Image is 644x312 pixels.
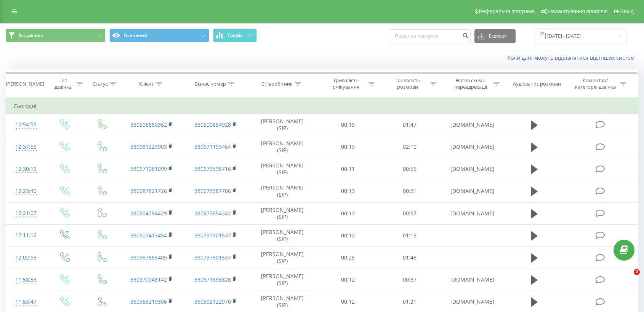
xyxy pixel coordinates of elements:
td: 00:13 [317,114,379,136]
span: Вихід [620,8,634,14]
td: [PERSON_NAME] (SIP) [248,269,317,291]
a: Коли дані можуть відрізнятися вiд інших систем [507,54,638,61]
td: [PERSON_NAME] (SIP) [248,247,317,269]
a: 380673587786 [194,187,231,194]
a: 380973654242 [194,210,231,217]
button: Всі дзвінки [6,29,106,42]
a: 380671081099 [130,165,167,172]
div: 11:58:58 [14,272,38,287]
div: Тривалість очікування [325,77,366,90]
a: 380737901537 [194,254,231,261]
td: 00:13 [317,180,379,202]
a: 380953219306 [130,298,167,305]
a: 380500854928 [194,121,231,128]
a: 380504794429 [130,210,167,217]
td: 01:15 [379,224,441,247]
div: Співробітник [261,81,293,87]
div: Тривалість розмови [387,77,428,90]
button: Графік [213,29,257,42]
td: 00:57 [379,202,441,224]
td: [DOMAIN_NAME] [441,180,505,202]
td: 02:10 [379,136,441,158]
div: [PERSON_NAME] [6,81,44,87]
td: [PERSON_NAME] (SIP) [248,136,317,158]
a: 380987665405 [130,254,167,261]
a: 380673598716 [194,165,231,172]
a: 380687821726 [130,187,167,194]
td: 00:13 [317,136,379,158]
td: Сьогодні [6,99,638,114]
a: 380507413454 [130,232,167,239]
a: 380508660362 [130,121,167,128]
button: Експорт [474,29,516,43]
span: Налаштування профілю [548,8,607,14]
td: 01:48 [379,247,441,269]
div: 12:30:16 [14,162,38,177]
div: 12:11:16 [14,228,38,243]
a: 380970048142 [130,276,167,283]
td: 00:12 [317,269,379,291]
td: [PERSON_NAME] (SIP) [248,202,317,224]
iframe: Intercom live chat [618,269,636,287]
div: Тип дзвінка [52,77,74,90]
td: [DOMAIN_NAME] [441,202,505,224]
td: 00:31 [379,180,441,202]
div: 12:54:55 [14,117,38,132]
td: 00:37 [379,269,441,291]
td: [PERSON_NAME] (SIP) [248,180,317,202]
input: Пошук за номером [390,29,471,43]
div: Статус [93,81,108,87]
div: 12:02:55 [14,250,38,265]
div: Клієнт [139,81,154,87]
div: Аудіозапис розмови [513,81,561,87]
td: 00:11 [317,158,379,180]
div: Коментар/категорія дзвінка [573,77,618,90]
span: Реферальна програма [479,8,535,14]
td: 00:12 [317,224,379,247]
a: 380737901537 [194,232,231,239]
div: 12:21:07 [14,206,38,221]
span: Всі дзвінки [18,32,43,38]
div: 11:53:47 [14,294,38,309]
td: [PERSON_NAME] (SIP) [248,114,317,136]
td: [DOMAIN_NAME] [441,136,505,158]
div: Назва схеми переадресації [450,77,491,90]
button: Основний [109,29,209,42]
td: 00:56 [379,158,441,180]
td: 00:13 [317,202,379,224]
div: 12:37:55 [14,140,38,154]
div: Бізнес номер [195,81,226,87]
span: 2 [634,269,640,275]
a: 380981223903 [130,143,167,150]
span: Графік [228,33,243,38]
td: 01:47 [379,114,441,136]
td: [PERSON_NAME] (SIP) [248,224,317,247]
td: 00:25 [317,247,379,269]
td: [DOMAIN_NAME] [441,158,505,180]
div: 12:23:40 [14,184,38,199]
td: [DOMAIN_NAME] [441,269,505,291]
a: 380671898828 [194,276,231,283]
td: [DOMAIN_NAME] [441,114,505,136]
td: [PERSON_NAME] (SIP) [248,158,317,180]
a: 380502122970 [194,298,231,305]
a: 380671193464 [194,143,231,150]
